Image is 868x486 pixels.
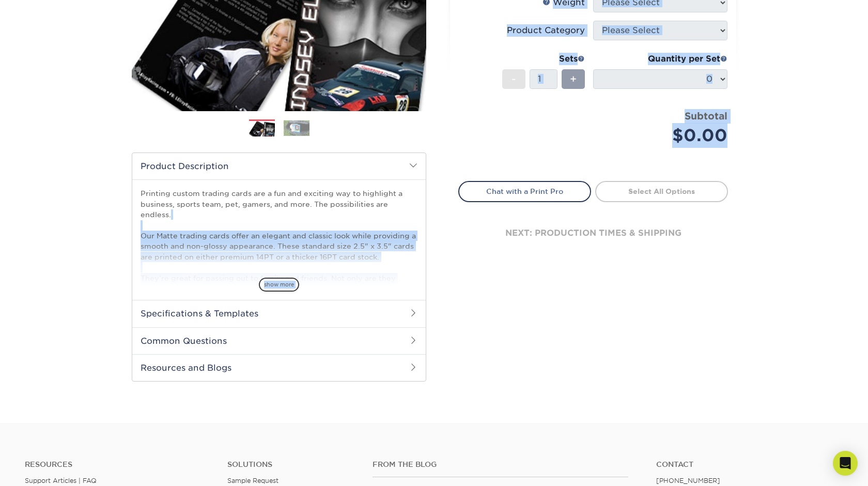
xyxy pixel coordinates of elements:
[141,188,417,325] p: Printing custom trading cards are a fun and exciting way to highlight a business, sports team, pe...
[595,181,728,202] a: Select All Options
[25,460,212,469] h4: Resources
[512,71,516,87] span: -
[593,53,727,65] div: Quantity per Set
[656,477,720,484] a: [PHONE_NUMBER]
[227,477,278,484] a: Sample Request
[656,460,843,469] a: Contact
[570,71,577,87] span: +
[132,153,426,179] h2: Product Description
[132,300,426,327] h2: Specifications & Templates
[502,53,585,65] div: Sets
[458,202,728,264] div: next: production times & shipping
[507,24,585,37] div: Product Category
[132,327,426,354] h2: Common Questions
[373,460,628,469] h4: From the Blog
[458,181,591,202] a: Chat with a Print Pro
[259,278,299,292] span: show more
[132,354,426,381] h2: Resources and Blogs
[601,123,727,148] div: $0.00
[685,110,727,121] strong: Subtotal
[249,120,275,138] img: Trading Cards 01
[284,120,309,136] img: Trading Cards 02
[833,451,858,476] div: Open Intercom Messenger
[227,460,357,469] h4: Solutions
